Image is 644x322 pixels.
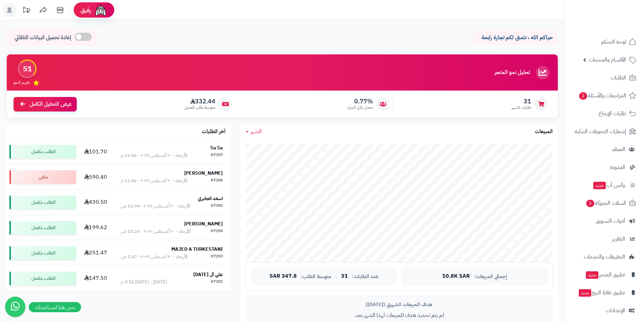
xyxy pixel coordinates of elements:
div: الأربعاء - ٢٠ أغسطس ٢٠٢٥ - 11:44 ص [121,203,190,209]
h3: آخر الطلبات [202,129,225,135]
p: حياكم الله ، نتمنى لكم تجارة رابحة [478,34,553,42]
span: السلات المتروكة [586,198,626,208]
span: المراجعات والأسئلة [578,91,626,100]
div: الطلب مكتمل [9,221,76,234]
span: جديد [586,271,598,279]
strong: [PERSON_NAME] [184,220,223,227]
h3: المبيعات [535,129,553,135]
span: متوسط الطلب: [301,274,331,279]
a: السلات المتروكة2 [569,195,640,211]
strong: علي آل [DATE] [193,271,223,278]
span: 2 [586,200,594,207]
span: طلبات الشهر [511,105,531,110]
div: الطلب مكتمل [9,196,76,209]
span: متوسط طلب العميل [184,105,215,110]
span: المدونة [610,163,625,172]
a: وآتس آبجديد [569,177,640,193]
span: إعادة تحميل البيانات التلقائي [15,34,71,42]
img: ai-face.png [94,3,108,17]
span: طلبات الإرجاع [599,109,626,118]
strong: اسعد الجابري [198,195,223,202]
div: #7207 [211,152,223,159]
td: 590.40 [79,165,113,190]
a: المراجعات والأسئلة2 [569,88,640,104]
a: المدونة [569,159,640,175]
a: الشهر [246,128,262,135]
div: هدف المبيعات الشهري ([DATE]) [251,301,547,308]
span: الطلبات [611,73,626,82]
div: الأربعاء - ٢٠ أغسطس ٢٠٢٥ - 10:24 ص [121,228,190,235]
span: التقارير [612,234,625,244]
td: 147.50 [79,266,113,291]
span: لوحة التحكم [601,37,626,47]
span: الأقسام والمنتجات [589,55,626,65]
span: تطبيق المتجر [585,270,625,279]
span: 31 [341,273,348,279]
div: الطلب مكتمل [9,272,76,285]
strong: Sa Sa [210,144,223,151]
div: #7206 [211,177,223,184]
span: العملاء [612,145,625,154]
span: 0.77% [347,98,373,105]
td: 251.47 [79,241,113,266]
span: رفيق [80,6,91,14]
div: ملغي [9,170,76,184]
span: التطبيقات والخدمات [584,252,625,262]
a: تطبيق نقاط البيعجديد [569,284,640,301]
div: #7205 [211,203,223,209]
a: العملاء [569,141,640,157]
span: عرض التحليل الكامل [29,100,72,108]
strong: [PERSON_NAME] [184,170,223,177]
span: إشعارات التحويلات البنكية [575,127,626,136]
div: [DATE] - [DATE] 4:16 م [121,279,167,286]
span: 2 [579,92,587,100]
span: تقييم النمو [14,80,30,85]
span: جديد [593,182,606,189]
div: الأربعاء - ٢٠ أغسطس ٢٠٢٥ - 1:47 ص [121,253,188,260]
p: لم يتم تحديد هدف للمبيعات لهذا الشهر بعد. [251,312,547,319]
span: إجمالي المبيعات: [474,274,507,279]
div: #7204 [211,228,223,235]
a: إشعارات التحويلات البنكية [569,123,640,140]
span: | [335,274,337,279]
a: الطلبات [569,70,640,86]
img: logo-2.png [598,19,638,33]
span: تطبيق نقاط البيع [578,288,625,297]
div: الأربعاء - ٢٠ أغسطس ٢٠٢٥ - 11:46 م [121,152,187,159]
span: 332.44 [184,98,215,105]
span: عدد الطلبات: [352,274,379,279]
a: التطبيقات والخدمات [569,249,640,265]
a: تطبيق المتجرجديد [569,267,640,283]
a: عرض التحليل الكامل [14,97,77,112]
span: وآتس آب [593,180,625,190]
span: معدل تكرار الشراء [347,105,373,110]
div: الطلب مكتمل [9,145,76,158]
span: 10.8K SAR [442,273,470,279]
a: لوحة التحكم [569,34,640,50]
a: أدوات التسويق [569,213,640,229]
div: الأربعاء - ٢٠ أغسطس ٢٠٢٥ - 11:46 م [121,177,187,184]
a: الإعدادات [569,302,640,319]
span: الإعدادات [606,306,625,315]
a: طلبات الإرجاع [569,105,640,122]
span: 31 [511,98,531,105]
strong: MAJED A TURKESTANI [171,246,223,253]
span: 347.8 SAR [269,273,297,279]
a: التقارير [569,231,640,247]
span: أدوات التسويق [596,216,625,226]
td: 199.62 [79,215,113,240]
td: 430.50 [79,190,113,215]
div: #7202 [211,279,223,286]
h3: تحليل نمو المتجر [495,70,530,76]
div: #7203 [211,253,223,260]
span: جديد [579,289,591,297]
td: 101.70 [79,139,113,164]
a: تحديثات المنصة [18,3,35,19]
div: الطلب مكتمل [9,246,76,260]
span: الشهر [251,127,262,135]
